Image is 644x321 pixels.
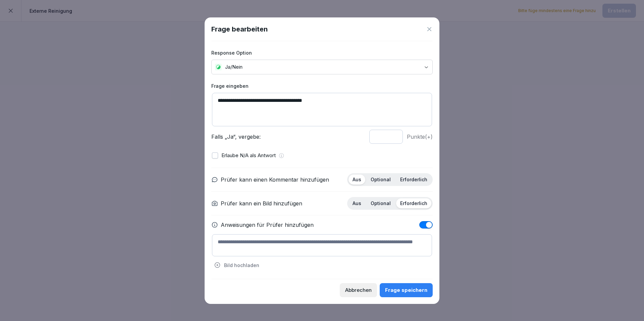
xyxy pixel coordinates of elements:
p: Erlaube N/A als Antwort [221,152,276,159]
p: Anweisungen für Prüfer hinzufügen [221,221,314,229]
p: Optional [371,200,391,206]
p: Bild hochladen [224,262,259,269]
p: Punkte (+) [407,133,433,141]
p: Falls „Ja“, vergebe: [211,133,365,141]
p: Aus [353,177,361,183]
div: Abbrechen [345,286,372,294]
p: Prüfer kann ein Bild hinzufügen [221,199,302,207]
label: Response Option [211,49,433,56]
p: Erforderlich [400,177,427,183]
label: Frage eingeben [211,82,433,89]
p: Erforderlich [400,200,427,206]
p: Prüfer kann einen Kommentar hinzufügen [221,176,329,184]
p: Optional [371,177,391,183]
p: Aus [353,200,361,206]
div: Frage speichern [385,286,427,294]
button: Abbrechen [340,283,377,297]
h1: Frage bearbeiten [211,24,268,34]
button: Frage speichern [380,283,433,297]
